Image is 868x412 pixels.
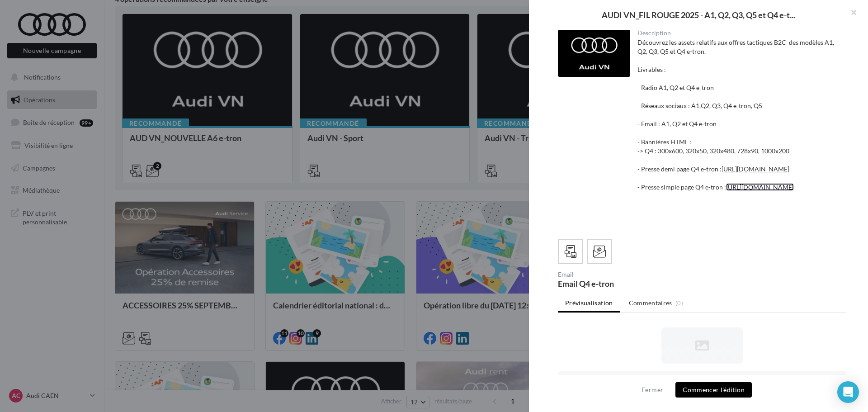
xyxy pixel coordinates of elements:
a: [URL][DOMAIN_NAME] [726,183,794,191]
div: Email Q4 e-tron [558,279,698,288]
span: (0) [675,299,683,307]
div: Découvrez les assets relatifs aux offres tactiques B2C des modèles A1, Q2, Q3, Q5 et Q4 e-tron. L... [637,38,840,228]
div: Description [637,30,840,36]
a: [URL][DOMAIN_NAME] [722,165,789,173]
div: Open Intercom Messenger [837,381,859,403]
button: Fermer [638,384,667,395]
span: AUDI VN_FIL ROUGE 2025 - A1, Q2, Q3, Q5 et Q4 e-t... [602,11,795,19]
div: Email [558,271,698,278]
span: Commentaires [629,298,672,308]
button: Commencer l'édition [675,382,752,398]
